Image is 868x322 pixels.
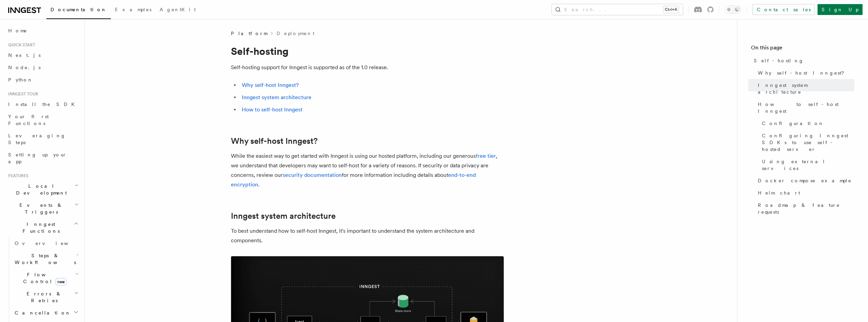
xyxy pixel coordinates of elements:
[50,7,107,12] span: Documentation
[231,211,336,221] a: Inngest system architecture
[759,155,854,174] a: Using external services
[5,61,80,74] a: Node.js
[762,132,854,153] span: Configuring Inngest SDKs to use self-hosted server
[755,67,854,79] a: Why self-host Inngest?
[231,45,504,57] h1: Self-hosting
[8,114,49,126] span: Your first Functions
[759,117,854,129] a: Configuration
[12,249,80,269] button: Steps & Workflows
[55,278,67,286] span: new
[231,136,318,146] a: Why self-host Inngest?
[725,5,741,14] button: Toggle dark mode
[12,307,80,319] button: Cancellation
[758,82,854,95] span: Inngest system architecture
[231,151,504,189] p: While the easiest way to get started with Inngest is using our hosted platform, including our gen...
[5,173,28,179] span: Features
[754,57,804,64] span: Self-hosting
[5,221,74,234] span: Inngest Functions
[277,30,314,37] a: Deployment
[755,79,854,98] a: Inngest system architecture
[283,172,342,178] a: security documentation
[156,2,200,18] a: AgentKit
[15,241,85,246] span: Overview
[5,199,80,218] button: Events & Triggers
[5,98,80,110] a: Install the SDK
[8,102,79,107] span: Install the SDK
[8,52,41,58] span: Next.js
[752,4,815,15] a: Contact sales
[5,25,80,37] a: Home
[552,4,683,15] button: Search...Ctrl+K
[12,269,80,288] button: Flow Controlnew
[751,55,854,67] a: Self-hosting
[758,189,800,196] span: Helm chart
[755,98,854,117] a: How to self-host Inngest
[242,106,303,113] a: How to self-host Inngest
[8,65,41,70] span: Node.js
[758,70,849,76] span: Why self-host Inngest?
[758,177,852,184] span: Docker compose example
[8,133,66,145] span: Leveraging Steps
[755,174,854,187] a: Docker compose example
[5,183,74,196] span: Local Development
[759,129,854,155] a: Configuring Inngest SDKs to use self-hosted server
[160,7,196,12] span: AgentKit
[758,202,854,215] span: Roadmap & feature requests
[12,252,76,266] span: Steps & Workflows
[8,77,33,82] span: Python
[12,290,74,304] span: Errors & Retries
[12,288,80,307] button: Errors & Retries
[5,74,80,86] a: Python
[12,271,75,285] span: Flow Control
[762,120,824,127] span: Configuration
[755,187,854,199] a: Helm chart
[111,2,156,18] a: Examples
[5,49,80,61] a: Next.js
[5,91,38,97] span: Inngest tour
[115,7,151,12] span: Examples
[818,4,863,15] a: Sign Up
[5,218,80,237] button: Inngest Functions
[5,202,74,215] span: Events & Triggers
[8,152,67,164] span: Setting up your app
[755,199,854,218] a: Roadmap & feature requests
[762,158,854,172] span: Using external services
[5,42,35,48] span: Quick start
[242,94,311,101] a: Inngest system architecture
[758,101,854,114] span: How to self-host Inngest
[231,226,504,245] p: To best understand how to self-host Inngest, it's important to understand the system architecture...
[751,44,854,55] h4: On this page
[231,63,504,72] p: Self-hosting support for Inngest is supported as of the 1.0 release.
[5,110,80,129] a: Your first Functions
[12,237,80,249] a: Overview
[46,2,111,19] a: Documentation
[476,153,496,159] a: free tier
[231,30,267,37] span: Platform
[12,309,71,316] span: Cancellation
[242,82,299,88] a: Why self-host Inngest?
[5,129,80,149] a: Leveraging Steps
[8,27,27,34] span: Home
[663,6,679,13] kbd: Ctrl+K
[5,180,80,199] button: Local Development
[5,149,80,168] a: Setting up your app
